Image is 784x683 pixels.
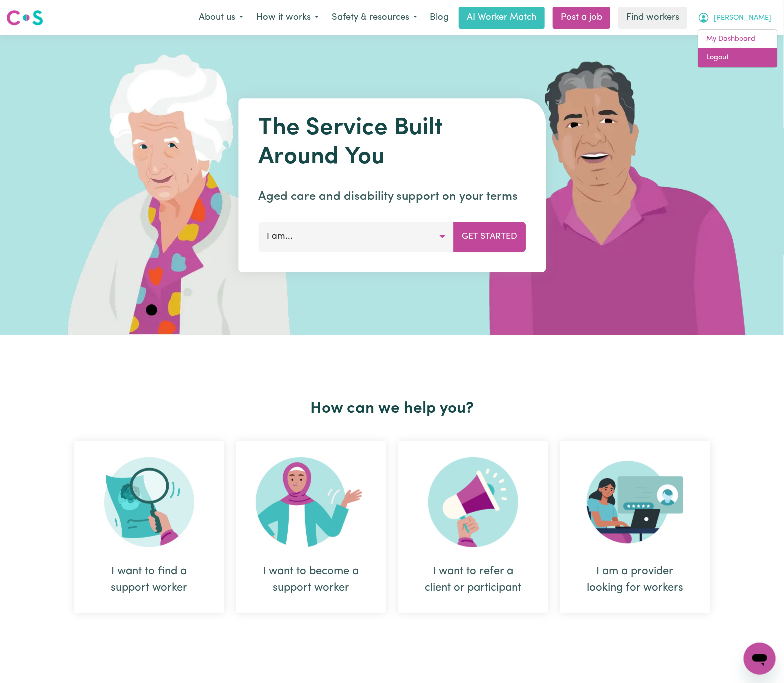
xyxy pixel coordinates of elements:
a: Find workers [618,7,687,29]
button: About us [192,7,250,28]
iframe: Button to launch messaging window [744,643,776,675]
a: My Dashboard [698,30,777,49]
a: Post a job [553,7,610,29]
div: I want to refer a client or participant [422,563,524,596]
img: Refer [428,457,518,547]
span: [PERSON_NAME] [714,13,771,24]
a: Careseekers logo [6,6,43,29]
button: I am... [258,222,454,252]
button: Get Started [453,222,526,252]
p: Aged care and disability support on your terms [258,188,526,206]
a: Blog [424,7,455,29]
div: I am a provider looking for workers [560,441,710,613]
div: I want to find a support worker [98,563,200,596]
div: My Account [698,29,778,68]
a: AI Worker Match [459,7,545,29]
img: Search [104,457,194,547]
div: I want to become a support worker [260,563,362,596]
div: I am a provider looking for workers [584,563,686,596]
div: I want to become a support worker [236,441,386,613]
button: Safety & resources [325,7,424,28]
h2: How can we help you? [68,399,716,418]
button: My Account [691,7,778,28]
img: Provider [587,457,684,547]
img: Become Worker [256,457,367,547]
img: Careseekers logo [6,9,43,27]
div: I want to find a support worker [74,441,224,613]
h1: The Service Built Around You [258,114,526,172]
div: I want to refer a client or participant [398,441,548,613]
button: How it works [250,7,325,28]
a: Logout [698,48,777,67]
